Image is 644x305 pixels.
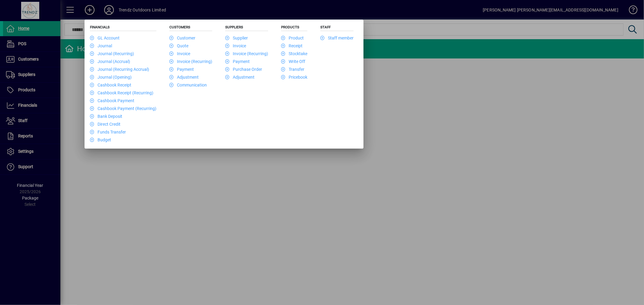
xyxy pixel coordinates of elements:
[281,67,304,72] a: Transfer
[281,25,307,31] h5: Products
[320,25,354,31] h5: Staff
[90,36,120,40] a: GL Account
[169,51,190,56] a: Invoice
[90,90,153,95] a: Cashbook Receipt (Recurring)
[281,51,307,56] a: Stocktake
[90,122,120,127] a: Direct Credit
[90,130,126,134] a: Funds Transfer
[90,75,132,80] a: Journal (Opening)
[90,83,131,87] a: Cashbook Receipt
[281,59,305,64] a: Write Off
[225,67,262,72] a: Purchase Order
[225,43,246,48] a: Invoice
[169,75,199,80] a: Adjustment
[225,59,250,64] a: Payment
[90,67,149,72] a: Journal (Recurring Accrual)
[320,36,354,40] a: Staff member
[169,36,195,40] a: Customer
[90,25,156,31] h5: Financials
[225,36,248,40] a: Supplier
[225,25,268,31] h5: Suppliers
[225,75,255,80] a: Adjustment
[90,59,130,64] a: Journal (Accrual)
[90,106,156,111] a: Cashbook Payment (Recurring)
[281,75,307,80] a: Pricebook
[169,83,207,87] a: Communication
[225,51,268,56] a: Invoice (Recurring)
[169,25,212,31] h5: Customers
[281,36,304,40] a: Product
[90,51,134,56] a: Journal (Recurring)
[169,43,188,48] a: Quote
[90,114,122,119] a: Bank Deposit
[90,98,134,103] a: Cashbook Payment
[169,67,194,72] a: Payment
[90,137,111,142] a: Budget
[90,43,112,48] a: Journal
[169,59,212,64] a: Invoice (Recurring)
[281,43,303,48] a: Receipt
